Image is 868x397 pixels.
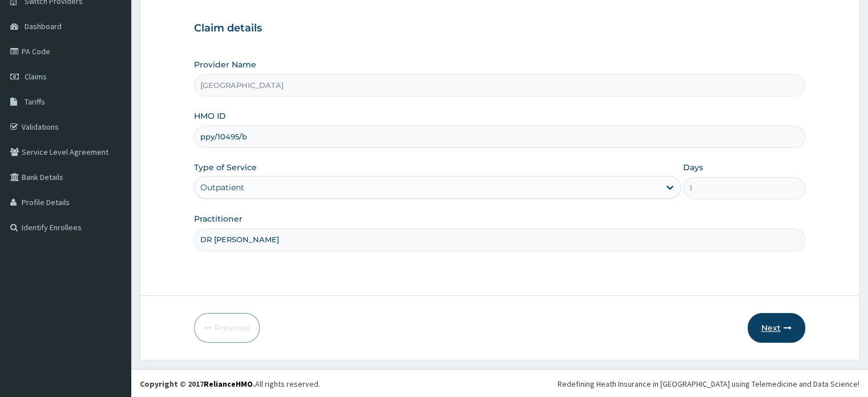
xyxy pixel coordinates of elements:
label: Practitioner [194,213,243,224]
button: Next [748,313,805,343]
span: Tariffs [25,97,45,107]
button: Previous [194,313,260,343]
label: Type of Service [194,162,257,173]
label: Days [683,162,703,173]
span: Dashboard [25,21,62,31]
a: RelianceHMO [204,379,253,389]
span: Claims [25,71,47,82]
strong: Copyright © 2017 . [140,379,255,389]
div: Redefining Heath Insurance in [GEOGRAPHIC_DATA] using Telemedicine and Data Science! [558,378,859,390]
h3: Claim details [194,22,805,35]
input: Enter Name [194,228,805,251]
input: Enter HMO ID [194,126,805,148]
div: Outpatient [200,182,244,193]
label: HMO ID [194,110,226,122]
label: Provider Name [194,59,256,70]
